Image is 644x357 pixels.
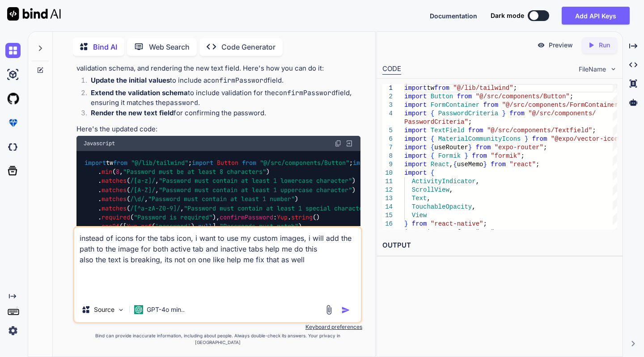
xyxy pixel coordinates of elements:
[525,135,528,143] span: }
[404,93,427,100] span: import
[382,220,393,228] div: 16
[382,109,393,118] div: 4
[434,84,449,92] span: from
[382,143,393,152] div: 7
[91,109,174,117] strong: Render the new text field
[475,178,479,185] span: ,
[579,65,606,74] span: FileName
[475,229,494,236] span: "yup"
[5,43,21,58] img: chat
[102,186,127,194] span: matches
[549,41,573,50] p: Preview
[404,118,468,126] span: PasswordCriteria"
[84,76,360,88] li: to include a field.
[198,223,212,231] span: null
[260,159,349,167] span: "@/src/components/Button"
[412,178,476,185] span: ActivityIndicator
[5,139,21,155] img: darkCloudIdeIcon
[155,223,191,231] span: 'password'
[562,7,630,25] button: Add API Keys
[192,159,213,167] span: import
[502,110,505,117] span: }
[84,140,115,147] span: Javascript
[141,223,152,231] span: ref
[130,195,144,203] span: /\d/
[434,144,468,151] span: useRouter
[220,223,298,231] span: "Passwords must match"
[382,203,393,211] div: 14
[537,41,545,49] img: preview
[91,76,170,84] strong: Update the initial values
[242,159,256,167] span: from
[610,65,617,73] img: chevron down
[599,41,610,50] p: Run
[412,212,427,219] span: View
[483,161,487,168] span: }
[130,204,180,212] span: /[^a-zA-Z0-9]/
[494,229,498,236] span: ;
[341,306,350,315] img: icon
[438,110,498,117] span: PasswordCriteria
[468,127,483,134] span: from
[442,229,453,236] span: Yup
[127,223,137,231] span: Yup
[102,204,127,212] span: matches
[404,169,427,176] span: import
[491,161,506,168] span: from
[217,159,238,167] span: Button
[543,144,547,151] span: ;
[353,159,374,167] span: import
[102,195,127,203] span: matches
[468,144,472,151] span: }
[147,305,185,314] p: GPT-4o min..
[431,93,453,100] span: Button
[5,323,21,338] img: settings
[412,220,427,227] span: from
[457,93,472,100] span: from
[430,11,477,21] button: Documentation
[536,161,539,168] span: ;
[382,152,393,160] div: 8
[5,115,21,130] img: premium
[438,135,521,143] span: MaterialCommunityIcons
[91,88,188,97] strong: Extend the validation schema
[382,194,393,203] div: 13
[404,229,427,236] span: import
[382,177,393,186] div: 11
[117,306,125,314] img: Pick Models
[382,126,393,135] div: 5
[404,161,427,168] span: import
[483,220,487,227] span: ;
[404,101,427,109] span: import
[475,144,491,151] span: from
[431,152,434,160] span: {
[464,152,468,160] span: }
[102,223,119,231] span: oneOf
[475,93,569,100] span: "@/src/components/Button"
[7,7,61,21] img: Bind AI
[404,144,427,151] span: import
[291,213,313,221] span: string
[513,84,517,92] span: ;
[277,213,288,221] span: Yup
[275,88,335,97] code: confirmPassword
[134,305,143,314] img: GPT-4o mini
[113,159,127,167] span: from
[551,135,626,143] span: "@expo/vector-icons"
[159,186,352,194] span: "Password must contain at least 1 uppercase character"
[431,161,449,168] span: React
[221,42,275,52] p: Code Generator
[431,101,479,109] span: FormContainer
[335,140,342,147] img: copy
[404,152,427,160] span: import
[404,84,427,92] span: import
[431,169,434,176] span: {
[102,168,112,176] span: min
[76,124,360,134] p: Here's the updated code:
[130,177,155,185] span: /[a-z]/
[569,93,573,100] span: ;
[382,186,393,194] div: 12
[377,235,623,256] h2: OUTPUT
[85,159,106,167] span: import
[84,108,360,121] li: for confirming the password.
